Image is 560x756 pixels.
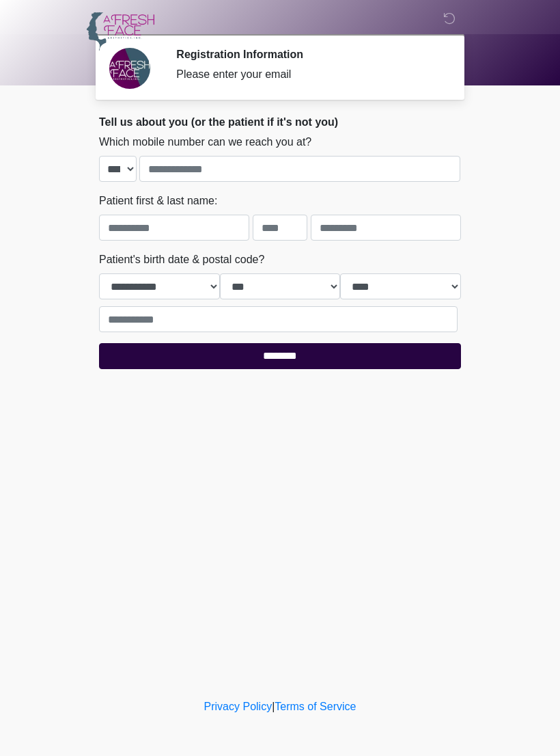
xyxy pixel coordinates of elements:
div: Please enter your email [176,66,440,83]
label: Patient's birth date & postal code? [99,252,264,268]
a: | [272,701,275,712]
label: Patient first & last name: [99,193,217,209]
img: A Fresh Face Aesthetics Inc Logo [85,10,155,52]
a: Terms of Service [275,701,356,712]
img: Agent Avatar [109,48,150,89]
label: Which mobile number can we reach you at? [99,134,311,150]
a: Privacy Policy [204,701,272,712]
h2: Tell us about you (or the patient if it's not you) [99,116,461,129]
